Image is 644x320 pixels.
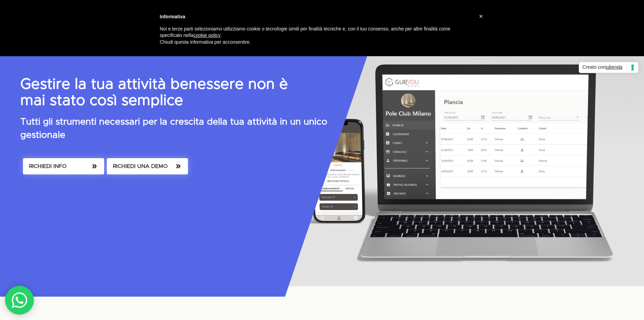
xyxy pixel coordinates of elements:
button: RICHIEDI UNA DEMO [107,158,188,174]
a: RICHIEDI INFO [22,157,105,185]
button: RICHIEDI INFO [23,158,104,174]
a: Creato coniubenda [579,62,639,73]
img: whatsAppIcon.04b8739f.svg [11,292,28,309]
font: Noi e terze parti selezioniamo utilizziamo cookie o tecnologie simili per finalità tecniche e, co... [160,26,451,38]
a: RICHIEDI UNA DEMO [105,157,189,185]
font: Gestire la tua attività benessere non è mai stato così semplice [20,77,288,108]
input: INVIA [37,126,65,138]
font: Chiudi questa informativa per acconsentire. [160,39,251,45]
font: . [220,33,222,38]
font: iubenda [605,64,622,70]
font: RICHIEDI INFO [29,164,67,169]
font: Informativa [160,14,185,19]
button: Chiudi questa informativa [476,11,486,22]
font: × [479,13,483,20]
font: RICHIEDI UNA DEMO [113,164,168,169]
iframe: Widget di chat [522,241,644,320]
div: Chat widget [522,241,644,320]
a: cookie policy [193,33,220,38]
font: Tutti gli strumenti necessari per la crescita della tua attività in un unico gestionale [20,117,327,140]
font: Creato con [582,64,605,70]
